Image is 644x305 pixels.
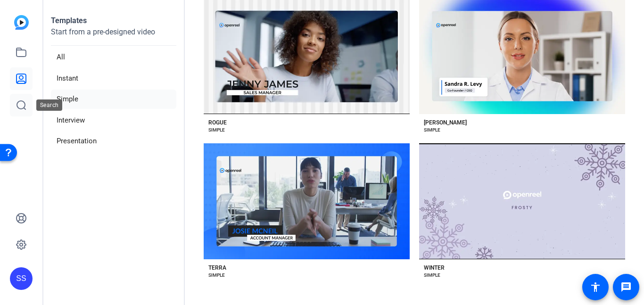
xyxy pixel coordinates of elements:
strong: Templates [51,16,87,25]
div: WINTER [424,264,445,272]
li: Simple [51,90,176,109]
div: SIMPLE [208,126,225,134]
p: Start from a pre-designed video [51,26,176,46]
div: SIMPLE [424,126,440,134]
mat-icon: message [620,281,632,293]
li: All [51,48,176,67]
div: ROGUE [208,119,227,126]
div: Search [36,99,62,111]
button: Template image [204,143,410,259]
div: TERRA [208,264,226,272]
div: SIMPLE [208,272,225,279]
img: blue-gradient.svg [14,15,29,30]
div: [PERSON_NAME] [424,119,467,126]
button: Template image [419,143,625,259]
mat-icon: accessibility [590,281,601,293]
div: SS [10,267,33,290]
li: Interview [51,111,176,130]
li: Instant [51,69,176,88]
li: Presentation [51,132,176,151]
div: SIMPLE [424,272,440,279]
